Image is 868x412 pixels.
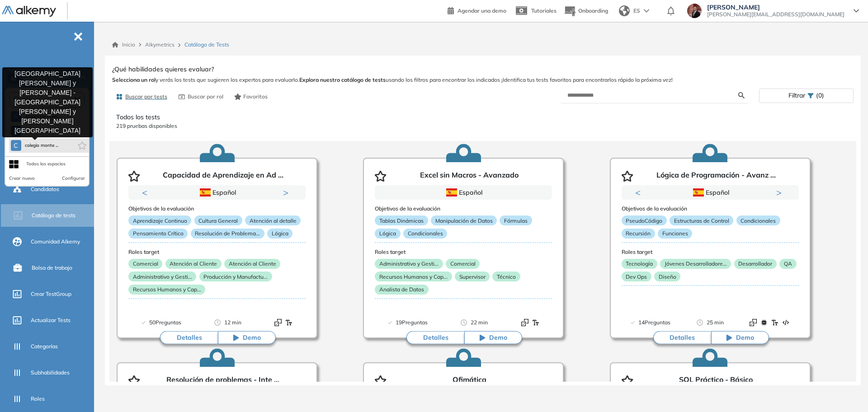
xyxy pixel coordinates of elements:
a: Agendar una demo [448,5,506,15]
p: Excel sin Macros - Avanzado [420,171,519,182]
span: Onboarding [578,7,608,14]
span: Buscar por rol [188,93,223,101]
span: Categorías [31,342,58,351]
p: Fórmulas [500,215,532,225]
p: Recursos Humanos y Cap... [375,272,452,281]
img: Format test logo [750,319,757,326]
p: Administrativo y Gesti... [128,272,196,281]
p: Resolución de Problema... [191,229,264,239]
span: Agendar una demo [458,7,506,14]
h3: Objetivos de la evaluación [128,206,306,212]
span: Actualizar Tests [31,316,71,324]
span: y verás los tests que sugieren los expertos para evaluarlo. usando los filtros para encontrar los... [112,76,854,84]
p: Supervisor [455,272,490,281]
p: Condicionales [403,229,447,239]
h3: Objetivos de la evaluación [375,206,552,212]
img: Format test logo [532,319,539,326]
button: Buscar por rol [175,89,227,104]
p: Administrativo y Gesti... [375,259,443,269]
b: Explora nuestro catálogo de tests [299,76,386,83]
div: Español [160,187,274,197]
img: Format test logo [771,319,778,326]
span: C [14,142,18,149]
div: [GEOGRAPHIC_DATA][PERSON_NAME] y [PERSON_NAME] - [GEOGRAPHIC_DATA][PERSON_NAME] y [PERSON_NAME][G... [2,67,93,137]
button: Detalles [160,331,218,345]
img: Logo [2,6,56,17]
img: Format test logo [285,319,292,326]
span: Alkymetrics [145,41,175,48]
span: 19 Preguntas [396,318,428,327]
h3: Roles target [622,249,799,255]
span: (0) [816,89,824,102]
span: Roles [31,395,45,403]
p: 219 pruebas disponibles [116,122,849,130]
button: 2 [714,200,721,201]
img: ESP [693,188,704,197]
span: ¿Qué habilidades quieres evaluar? [112,65,214,74]
button: Favoritos [231,89,272,104]
span: colegio monte ... [25,142,59,149]
p: SQL Práctico - Básico [679,375,753,386]
button: 1 [206,200,217,201]
button: Next [283,188,292,197]
img: Format test logo [521,319,528,326]
span: 25 min [707,318,724,327]
p: Tablas Dinámicas [375,215,428,225]
p: Manipulación de Datos [431,215,497,225]
p: Desarrollador [734,259,777,269]
span: Bolsa de trabajo [32,264,72,272]
p: Dev Ops [622,272,651,281]
p: QA [779,259,796,269]
h3: Roles target [128,249,306,255]
span: 12 min [224,318,241,327]
p: Atención al detalle [245,215,301,225]
img: ESP [200,188,211,197]
span: [PERSON_NAME][EMAIL_ADDRESS][DOMAIN_NAME] [707,11,844,18]
span: Favoritos [243,93,268,101]
p: Cultura General [194,215,242,225]
p: Comercial [446,259,480,269]
div: Español [407,187,520,197]
p: Capacidad de Aprendizaje en Ad ... [163,171,283,182]
p: Producción y Manufactu... [199,272,272,281]
button: Next [776,188,785,197]
img: ESP [446,188,457,197]
button: 1 [699,200,710,201]
p: Todos los tests [116,112,849,122]
button: Demo [218,331,276,345]
button: 2 [221,200,228,201]
img: Format test logo [274,319,282,326]
span: 50 Preguntas [149,318,181,327]
img: arrow [644,9,649,13]
p: Comercial [128,259,162,269]
b: Selecciona un rol [112,76,156,83]
img: Format test logo [782,319,789,326]
span: Demo [736,333,754,342]
p: Funciones [658,229,692,239]
span: Demo [489,333,507,342]
span: Crear TestGroup [31,290,71,298]
button: Demo [711,331,769,345]
button: Onboarding [564,1,608,21]
p: Jóvenes Desarrolladore... [660,259,731,269]
p: Lógica [375,229,400,239]
button: Previous [142,188,151,197]
p: Ofimática [453,375,486,386]
button: Detalles [406,331,464,345]
button: Detalles [653,331,711,345]
img: world [619,5,630,16]
p: Analista de Datos [375,285,428,295]
span: Catálogo de Tests [184,41,229,49]
p: Recursión [622,229,655,239]
span: Catálogo de tests [32,211,75,220]
h3: Roles target [375,249,552,255]
span: Buscar por tests [125,93,167,101]
p: Diseño [654,272,680,281]
button: Previous [635,188,644,197]
p: Atención al Cliente [224,259,280,269]
p: Atención al Cliente [165,259,222,269]
a: Inicio [112,41,135,49]
p: Resolución de problemas - Inte ... [166,375,279,386]
p: Técnico [492,272,520,281]
span: [PERSON_NAME] [707,4,844,11]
